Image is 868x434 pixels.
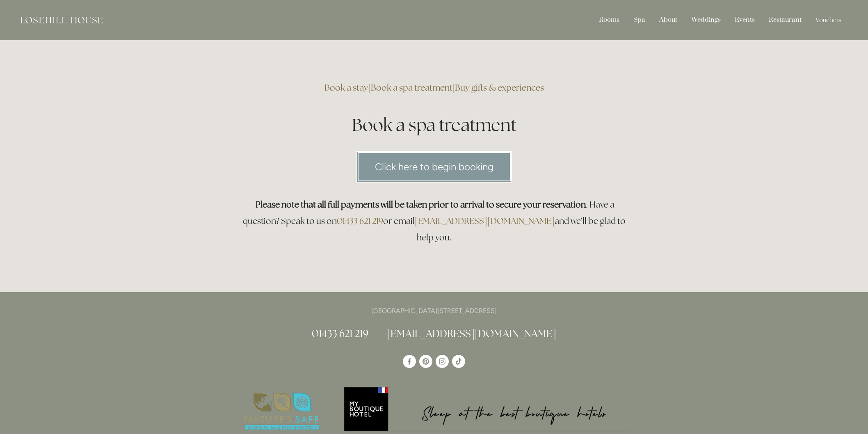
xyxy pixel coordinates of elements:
p: [GEOGRAPHIC_DATA][STREET_ADDRESS] [238,305,630,316]
a: Instagram [436,355,449,368]
div: Events [729,12,761,28]
div: About [653,12,683,28]
a: Pinterest [419,355,432,368]
img: Losehill House [21,17,103,23]
a: Buy gifts & experiences [455,82,544,93]
strong: Please note that all full payments will be taken prior to arrival to secure your reservation [256,199,586,210]
a: Losehill House Hotel & Spa [403,355,416,368]
h3: | | [238,80,630,96]
a: Book a spa treatment [371,82,452,93]
a: 01433 621 219 [312,327,368,340]
div: Spa [627,12,651,28]
a: Vouchers [809,12,847,28]
a: Book a stay [324,82,368,93]
a: 01433 621 219 [337,215,383,226]
a: [EMAIL_ADDRESS][DOMAIN_NAME] [415,215,555,226]
h1: Book a spa treatment [238,113,630,137]
div: Rooms [593,12,626,28]
div: Restaurant [763,12,808,28]
div: Weddings [685,12,727,28]
img: My Boutique Hotel - Logo [340,386,630,431]
a: TikTok [452,355,465,368]
h3: . Have a question? Speak to us on or email and we’ll be glad to help you. [238,196,630,246]
a: Click here to begin booking [356,151,512,183]
a: [EMAIL_ADDRESS][DOMAIN_NAME] [387,327,556,340]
